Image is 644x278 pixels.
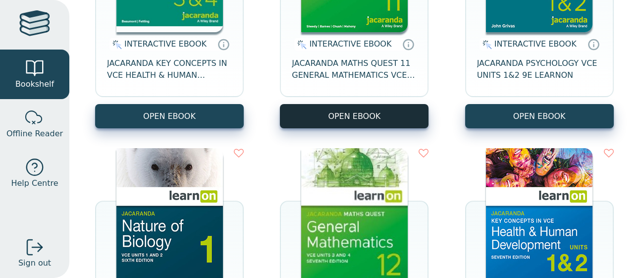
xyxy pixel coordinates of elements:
button: OPEN EBOOK [465,104,614,128]
button: OPEN EBOOK [95,104,244,128]
span: Sign out [18,257,51,269]
button: OPEN EBOOK [280,104,429,128]
img: interactive.svg [109,39,122,51]
img: interactive.svg [480,39,492,51]
a: Interactive eBooks are accessed online via the publisher’s portal. They contain interactive resou... [588,38,599,50]
span: Bookshelf [15,78,54,90]
span: INTERACTIVE EBOOK [309,39,391,49]
span: JACARANDA KEY CONCEPTS IN VCE HEALTH & HUMAN DEVELOPMENT UNITS 3&4 LEARNON EBOOK 8E [107,57,232,81]
span: INTERACTIVE EBOOK [494,39,577,49]
span: Help Centre [11,177,58,189]
span: INTERACTIVE EBOOK [124,39,207,49]
span: JACARANDA MATHS QUEST 11 GENERAL MATHEMATICS VCE UNITS 1&2 3E LEARNON [292,57,417,81]
span: Offline Reader [6,128,63,140]
span: JACARANDA PSYCHOLOGY VCE UNITS 1&2 9E LEARNON [477,57,602,81]
a: Interactive eBooks are accessed online via the publisher’s portal. They contain interactive resou... [402,38,414,50]
img: interactive.svg [294,39,307,51]
a: Interactive eBooks are accessed online via the publisher’s portal. They contain interactive resou... [217,38,229,50]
